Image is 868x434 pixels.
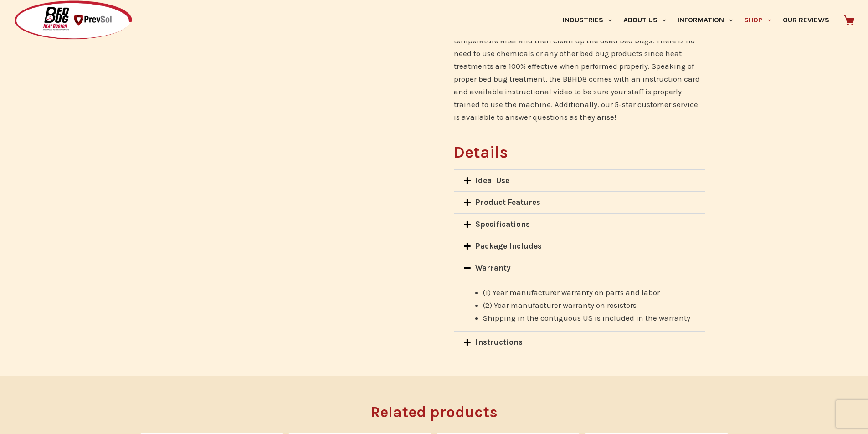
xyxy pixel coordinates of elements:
[475,241,542,250] a: Package Includes
[475,176,509,185] a: Ideal Use
[454,144,705,160] h2: Details
[140,401,728,424] h2: Related products
[475,263,511,272] a: Warranty
[454,332,704,353] div: Instructions
[454,279,704,331] div: Warranty
[454,235,704,257] div: Package Includes
[454,192,704,213] div: Product Features
[475,198,540,207] a: Product Features
[483,288,660,297] span: (1) Year manufacturer warranty on parts and labor
[483,313,690,322] span: Shipping in the contiguous US is included in the warranty
[7,4,35,31] button: Open LiveChat chat widget
[454,170,704,191] div: Ideal Use
[483,301,637,310] span: (2) Year manufacturer warranty on resistors
[454,257,704,279] div: Warranty
[475,220,530,229] a: Specifications
[475,337,523,347] a: Instructions
[454,214,704,235] div: Specifications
